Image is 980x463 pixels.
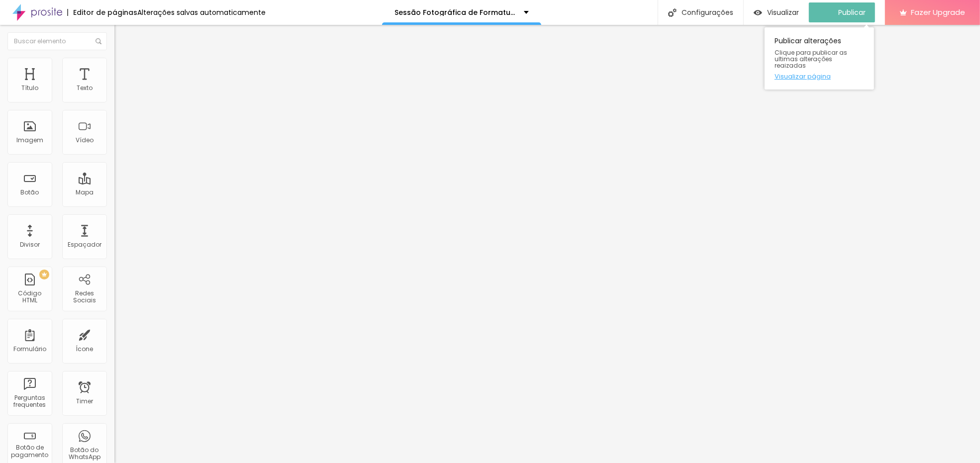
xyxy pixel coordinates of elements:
[809,2,875,22] button: Publicar
[10,394,49,409] div: Perguntas frequentes
[21,189,39,196] div: Botão
[21,85,38,92] div: Título
[65,447,104,461] div: Botão do WhatsApp
[744,2,809,22] button: Visualizar
[765,27,874,90] div: Publicar alterações
[775,49,864,69] span: Clique para publicar as ultimas alterações reaizadas
[65,290,104,304] div: Redes Sociais
[137,9,266,16] div: Alterações salvas automaticamente
[96,38,101,44] img: Icone
[10,444,49,459] div: Botão de pagamento
[668,8,677,17] img: Icone
[77,85,93,92] div: Texto
[767,8,799,16] span: Visualizar
[16,137,43,144] div: Imagem
[394,9,516,16] p: Sessão Fotográfica de Formatura
[114,25,980,463] iframe: Editor
[68,241,101,248] div: Espaçador
[911,8,965,16] span: Fazer Upgrade
[76,137,94,144] div: Vídeo
[10,290,49,304] div: Código HTML
[754,8,762,17] img: view-1.svg
[7,32,107,50] input: Buscar elemento
[838,8,866,16] span: Publicar
[76,398,93,405] div: Timer
[775,73,864,80] a: Visualizar página
[20,241,40,248] div: Divisor
[76,189,94,196] div: Mapa
[76,346,94,353] div: Ícone
[67,9,137,16] div: Editor de páginas
[13,346,46,353] div: Formulário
